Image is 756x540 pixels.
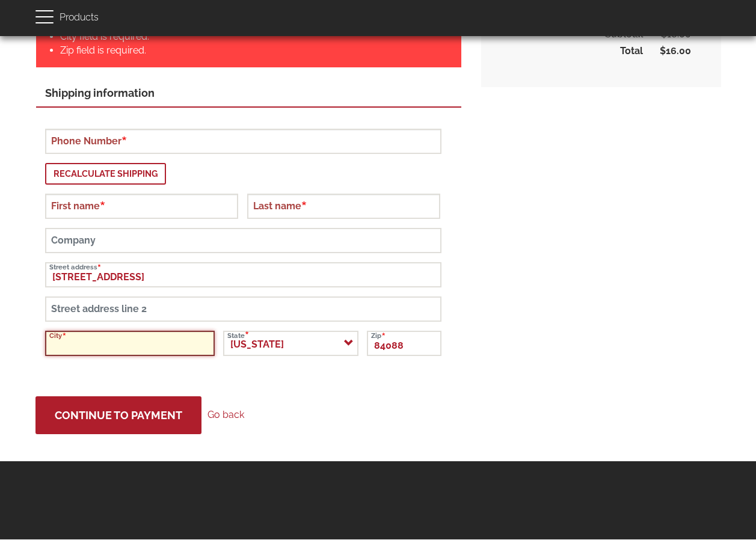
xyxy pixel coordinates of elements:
input: City [45,331,215,356]
input: Phone Number [45,129,441,154]
a: Go back [207,409,244,420]
li: City field is required. [60,30,440,44]
span: Total [620,44,643,58]
input: First name [45,194,239,219]
input: Company [45,228,441,253]
input: Zip [367,331,441,356]
input: Street address [45,262,441,287]
input: Street address line 2 [45,296,441,322]
span: Products [60,9,99,26]
span: Continue to Payment [55,409,182,422]
button: Continue to Payment [35,396,201,434]
span: $16.00 [643,44,691,58]
button: Recalculate shipping [45,163,166,185]
input: Last name [247,194,441,219]
div: Shipping information [45,85,452,101]
li: Zip field is required. [60,44,440,58]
